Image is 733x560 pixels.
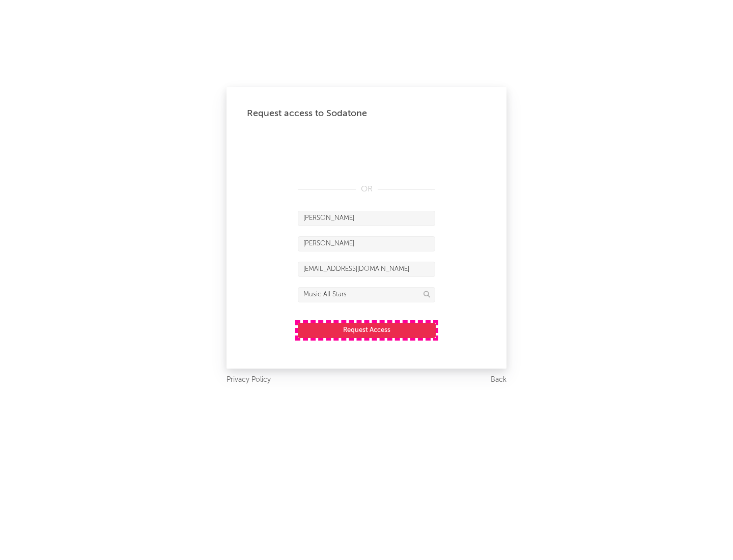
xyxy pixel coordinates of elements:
input: Email [298,262,435,277]
input: Division [298,287,435,302]
button: Request Access [298,323,436,338]
input: Last Name [298,236,435,251]
a: Back [491,374,506,386]
input: First Name [298,211,435,226]
div: OR [298,183,435,195]
a: Privacy Policy [227,374,271,386]
div: Request access to Sodatone [247,107,486,120]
